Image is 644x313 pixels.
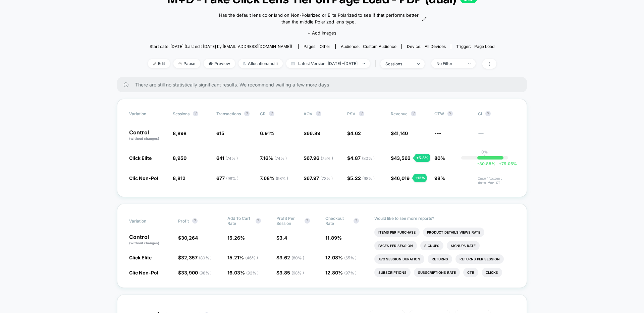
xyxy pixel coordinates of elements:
[227,255,258,260] span: 15.21 %
[227,235,245,241] span: 15.26 %
[325,216,350,226] span: Checkout Rate
[499,161,501,166] span: +
[482,268,502,277] li: Clicks
[391,130,408,136] span: $
[325,255,357,260] span: 12.08 %
[463,268,478,277] li: Ctr
[193,111,198,116] button: ?
[344,270,357,275] span: ( 97 % )
[341,44,396,49] div: Audience:
[129,111,166,116] span: Variation
[428,254,452,264] li: Returns
[173,175,185,181] span: 8,812
[129,136,159,140] span: (without changes)
[363,63,365,64] img: end
[394,130,408,136] span: 41,140
[425,44,446,49] span: all devices
[178,255,212,260] span: $
[495,161,517,166] span: 79.05 %
[325,270,357,275] span: 12.80 %
[181,235,198,241] span: 30,264
[178,62,182,65] img: end
[320,44,330,49] span: other
[199,270,212,275] span: ( 98 % )
[244,62,246,65] img: rebalance
[362,156,375,161] span: ( 80 % )
[178,270,212,275] span: $
[344,255,357,260] span: ( 65 % )
[401,44,451,49] span: Device:
[129,255,152,260] span: Click Elite
[173,130,186,136] span: 8,898
[129,270,158,275] span: Clic Non-Pol
[307,175,333,181] span: 67.97
[304,130,320,136] span: $
[129,155,152,161] span: Click Elite
[173,155,186,161] span: 8,950
[305,218,310,224] button: ?
[246,270,259,275] span: ( 92 % )
[477,161,495,166] span: -30.88 %
[260,155,287,161] span: 7.16 %
[391,111,408,116] span: Revenue
[304,111,313,116] span: AOV
[391,175,410,181] span: $
[286,59,370,68] span: Latest Version: [DATE] - [DATE]
[447,111,453,116] button: ?
[135,82,514,87] span: There are still no statistically significant results. We recommend waiting a few more days
[276,235,287,241] span: $
[320,176,333,181] span: ( 73 % )
[354,218,359,224] button: ?
[216,155,238,161] span: 641
[325,235,342,241] span: 11.89 %
[204,59,235,68] span: Preview
[227,270,259,275] span: 16.03 %
[434,111,471,116] span: OTW
[414,268,460,277] li: Subscriptions Rate
[216,175,238,181] span: 677
[474,44,494,49] span: Page Load
[373,59,380,69] span: |
[274,156,287,161] span: ( 74 % )
[423,228,484,237] li: Product Details Views Rate
[413,174,427,182] div: + 13 %
[347,111,356,116] span: PSV
[417,63,420,65] img: end
[148,59,170,68] span: Edit
[279,270,304,275] span: 3.85
[484,154,485,160] p: |
[350,155,375,161] span: 4.87
[478,176,515,185] span: Insufficient data for CI
[304,175,333,181] span: $
[291,62,295,65] img: calendar
[363,44,396,49] span: Custom Audience
[485,111,491,116] button: ?
[347,155,375,161] span: $
[260,111,266,116] span: CR
[434,175,445,181] span: 98%
[173,111,190,116] span: Sessions
[316,111,321,116] button: ?
[238,59,283,68] span: Allocation: multi
[227,216,252,226] span: Add To Cart Rate
[304,44,330,49] div: Pages:
[307,130,320,136] span: 66.89
[307,155,333,161] span: 67.96
[192,218,198,224] button: ?
[478,111,515,116] span: CI
[447,241,480,250] li: Signups Rate
[468,63,471,64] img: end
[359,111,364,116] button: ?
[374,268,411,277] li: Subscriptions
[244,111,250,116] button: ?
[415,154,430,162] div: + 5.3 %
[150,44,292,49] span: Start date: [DATE] (Last edit [DATE] by [EMAIL_ADDRESS][DOMAIN_NAME])
[350,130,361,136] span: 4.62
[260,130,274,136] span: 6.91 %
[225,156,238,161] span: ( 74 % )
[304,155,333,161] span: $
[347,175,375,181] span: $
[129,175,158,181] span: Clic Non-Pol
[217,12,420,25] span: Has the default lens color land on Non-Polarized or Elite Polarized to see if that performs bette...
[245,255,258,260] span: ( 46 % )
